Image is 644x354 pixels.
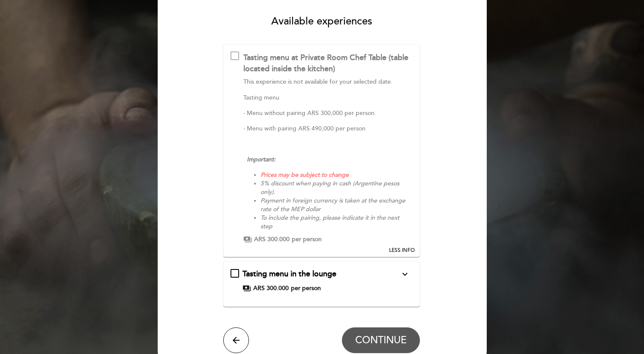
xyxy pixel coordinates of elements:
span: CONTINUE [355,334,407,346]
em: To include the pairing, please indicate it in the next step [261,214,399,230]
p: - Menu with pairing ARS 490,000 per person [243,124,412,133]
p: Tasting menu [243,94,412,102]
button: CONTINUE [342,327,420,353]
div: This experience is not available for your selected date. [243,78,412,87]
span: payments [243,284,251,293]
button: arrow_back [223,327,249,353]
span: payments [243,235,252,244]
em: Important: [247,156,276,163]
span: per person [292,235,322,244]
i: expand_more [400,269,410,279]
em: Prices may be subject to change [261,171,349,179]
p: - Menu without pairing ARS 300,000 per person [243,109,412,118]
i: arrow_back [231,335,241,345]
span: ARS 300.000 [254,235,290,244]
button: expand_more [397,269,413,280]
span: ARS 300.000 [253,284,289,293]
span: per person [291,284,321,293]
span: Available experiences [271,15,372,27]
md-checkbox: Tasting menu in the lounge expand_more Tasting menu- Menu without pairing ARS 300,000 per person-... [231,269,413,293]
em: Payment in foreign currency is taken at the exchange rate of the MEP dollar [261,197,405,213]
button: LESS INFO [386,45,417,254]
div: Tasting menu at Private Room Chef Table (table located inside the kitchen) [243,52,412,74]
span: Tasting menu in the lounge [243,269,336,278]
span: LESS INFO [389,247,415,254]
em: 5% discount when paying in cash (Argentine pesos only). [261,180,399,196]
